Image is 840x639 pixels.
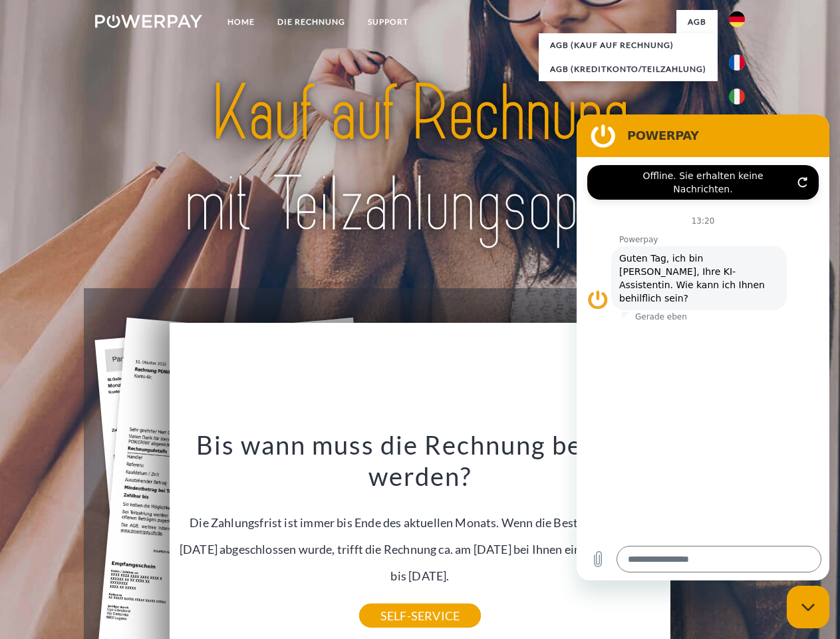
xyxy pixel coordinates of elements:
iframe: Schaltfläche zum Öffnen des Messaging-Fensters; Konversation läuft [787,586,829,628]
img: it [729,89,745,105]
a: SUPPORT [356,10,420,34]
img: title-powerpay_de.svg [127,64,713,255]
div: Die Zahlungsfrist ist immer bis Ende des aktuellen Monats. Wenn die Bestellung z.B. am [DATE] abg... [178,429,663,616]
a: AGB (Kauf auf Rechnung) [539,33,718,57]
a: DIE RECHNUNG [266,10,356,34]
a: agb [676,10,718,34]
iframe: Messaging-Fenster [577,114,829,580]
a: AGB (Kreditkonto/Teilzahlung) [539,57,718,81]
img: logo-powerpay-white.svg [95,15,202,28]
a: SELF-SERVICE [359,604,481,628]
img: fr [729,55,745,71]
a: Home [216,10,266,34]
h3: Bis wann muss die Rechnung bezahlt werden? [178,429,663,493]
img: de [729,11,745,27]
